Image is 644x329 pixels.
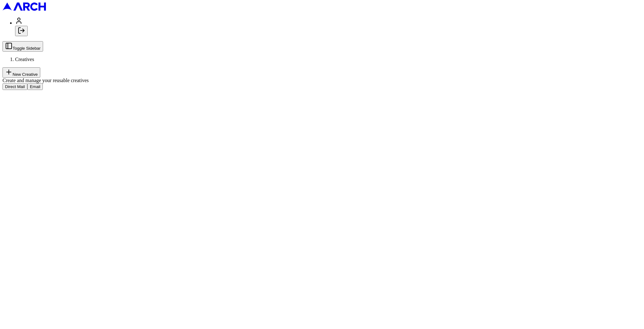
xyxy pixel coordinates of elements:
nav: breadcrumb [3,57,641,62]
button: Direct Mail [3,83,27,90]
span: Creatives [15,57,34,62]
button: Log out [15,26,28,36]
button: Toggle Sidebar [3,41,43,52]
div: Create and manage your reusable creatives [3,78,641,83]
button: New Creative [3,67,40,78]
span: Toggle Sidebar [13,46,41,51]
button: Email [27,83,43,90]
